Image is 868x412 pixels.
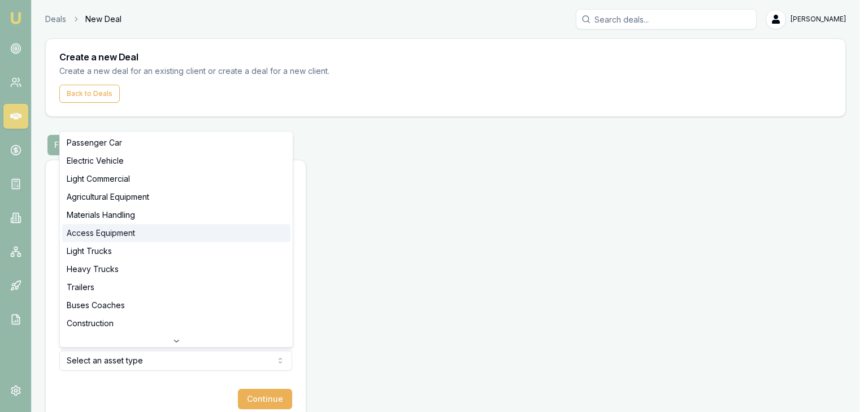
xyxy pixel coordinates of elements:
[67,173,130,185] span: Light Commercial
[67,227,135,239] span: Access Equipment
[67,191,149,203] span: Agricultural Equipment
[67,264,119,275] span: Heavy Trucks
[67,209,135,221] span: Materials Handling
[67,300,125,311] span: Buses Coaches
[67,246,112,257] span: Light Trucks
[67,282,94,293] span: Trailers
[67,137,122,148] span: Passenger Car
[67,318,114,329] span: Construction
[67,155,124,166] span: Electric Vehicle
